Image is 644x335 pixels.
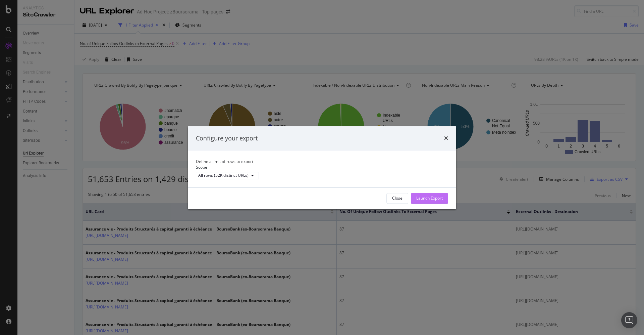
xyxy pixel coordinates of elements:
div: times [444,134,448,143]
div: modal [188,126,456,209]
div: Launch Export [416,195,443,201]
button: Launch Export [411,193,448,204]
button: All rows (52K distinct URLs) [196,172,259,179]
div: Close [392,195,402,201]
div: Define a limit of rows to export [196,159,448,165]
label: Scope [196,165,207,170]
div: Open Intercom Messenger [621,312,637,328]
button: Close [386,193,408,204]
div: All rows (52K distinct URLs) [198,173,249,178]
div: Configure your export [196,134,258,143]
